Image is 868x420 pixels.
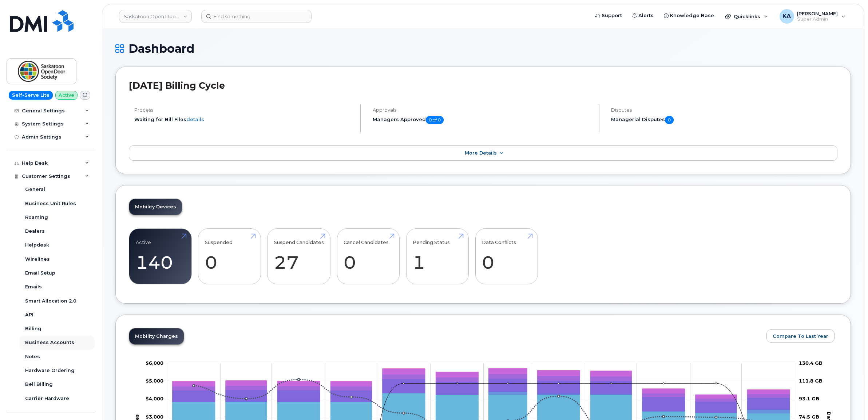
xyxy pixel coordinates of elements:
g: $0 [146,378,163,384]
tspan: $5,000 [146,378,163,384]
h5: Managerial Disputes [611,116,837,124]
g: Data [173,391,790,413]
g: PST [173,368,790,398]
button: Compare To Last Year [766,329,835,343]
a: Suspended 0 [205,232,254,280]
h5: Managers Approved [373,116,592,124]
a: Mobility Devices [129,199,182,215]
span: Compare To Last Year [773,333,828,340]
span: 0 [665,116,674,124]
a: Mobility Charges [129,328,184,344]
span: More Details [465,150,497,156]
h4: Disputes [611,107,837,113]
h4: Approvals [373,107,592,113]
tspan: $4,000 [146,396,163,401]
g: $0 [146,360,163,366]
a: details [186,116,204,122]
h2: [DATE] Billing Cycle [129,80,837,91]
tspan: 93.1 GB [799,396,819,401]
a: Cancel Candidates 0 [344,232,393,280]
tspan: 74.5 GB [799,414,819,420]
li: Waiting for Bill Files [134,116,354,123]
h4: Process [134,107,354,113]
g: Roaming [173,392,790,413]
g: $0 [146,396,163,401]
g: GST [173,374,790,401]
a: Data Conflicts 0 [482,232,531,280]
a: Pending Status 1 [413,232,462,280]
tspan: 130.4 GB [799,360,823,366]
h1: Dashboard [115,42,851,55]
g: $0 [146,414,163,420]
tspan: $6,000 [146,360,163,366]
tspan: 111.8 GB [799,378,823,384]
a: Active 140 [136,232,185,280]
span: 0 of 0 [426,116,444,124]
tspan: $3,000 [146,414,163,420]
g: Features [173,379,790,413]
a: Suspend Candidates 27 [274,232,324,280]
